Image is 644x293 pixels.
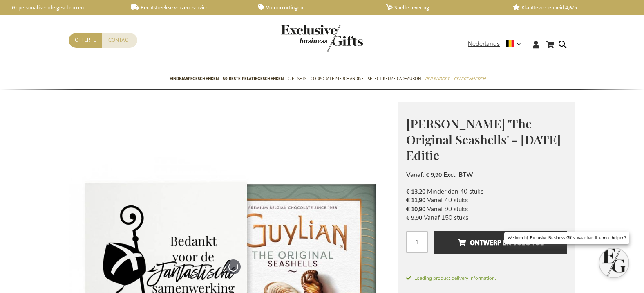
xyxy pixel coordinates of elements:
a: Eindejaarsgeschenken [170,69,219,90]
span: € 11,90 [406,196,425,204]
span: Gelegenheden [454,74,485,83]
a: Offerte [69,33,102,48]
span: Eindejaarsgeschenken [170,74,219,83]
input: Aantal [406,231,428,253]
span: Vanaf: [406,171,424,179]
a: Rechtstreekse verzendservice [131,4,245,11]
span: € 9,90 [406,214,422,222]
a: store logo [281,25,322,52]
a: Gepersonaliseerde geschenken [4,4,118,11]
span: Loading product delivery information. [406,275,567,282]
li: Vanaf 150 stuks [406,214,567,222]
span: Gift Sets [288,74,306,83]
a: Gelegenheden [454,69,485,90]
a: Select Keuze Cadeaubon [368,69,421,90]
a: Snelle levering [386,4,500,11]
a: Volumkortingen [258,4,372,11]
img: Exclusive Business gifts logo [281,25,363,52]
span: Select Keuze Cadeaubon [368,74,421,83]
div: Nederlands [468,39,526,49]
li: Vanaf 40 stuks [406,196,567,205]
span: Corporate Merchandise [311,74,364,83]
a: Corporate Merchandise [311,69,364,90]
a: Klanttevredenheid 4,6/5 [513,4,627,11]
span: Nederlands [468,39,500,49]
li: Vanaf 90 stuks [406,205,567,214]
span: € 9,90 [426,171,442,179]
span: [PERSON_NAME] 'The Original Seashells' - [DATE] Editie [406,115,561,163]
span: Ontwerp en voeg toe [458,236,544,249]
button: Ontwerp en voeg toe [434,231,567,254]
a: Contact [102,33,137,48]
li: Minder dan 40 stuks [406,187,567,196]
a: 50 beste relatiegeschenken [223,69,284,90]
span: Per Budget [425,74,449,83]
span: € 10,90 [406,205,425,213]
span: Excl. BTW [443,171,473,179]
a: Per Budget [425,69,449,90]
span: 50 beste relatiegeschenken [223,74,284,83]
a: Gift Sets [288,69,306,90]
span: € 13,20 [406,188,425,196]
